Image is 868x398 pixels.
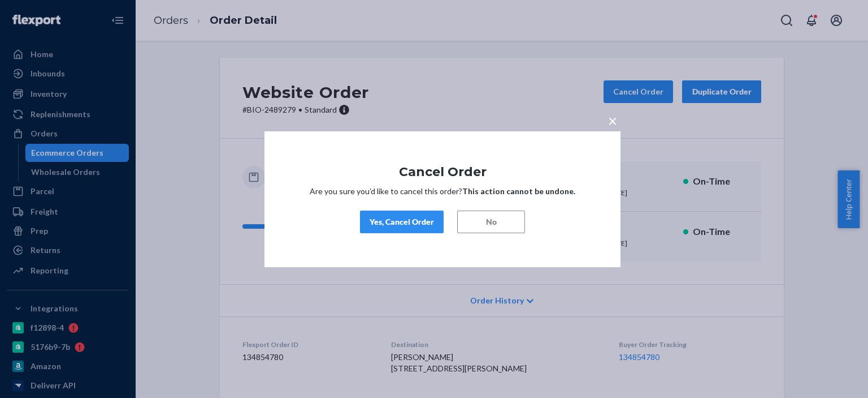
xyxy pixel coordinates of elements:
button: No [457,211,525,233]
button: Yes, Cancel Order [360,211,444,233]
span: × [608,110,617,130]
p: Are you sure you’d like to cancel this order? [298,186,587,197]
div: Yes, Cancel Order [370,216,434,228]
strong: This action cannot be undone. [462,186,575,196]
h1: Cancel Order [298,165,587,178]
